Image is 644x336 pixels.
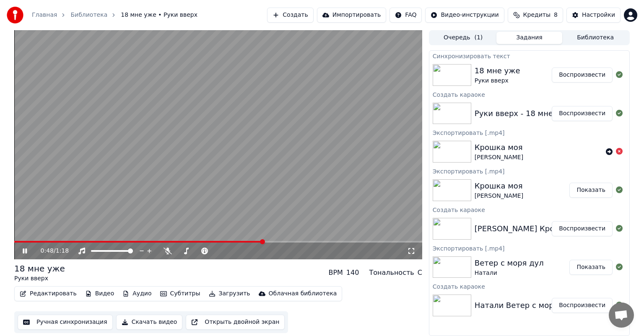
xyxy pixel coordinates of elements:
[157,288,204,300] button: Субтитры
[32,11,57,19] a: Главная
[390,8,422,23] button: FAQ
[429,51,629,61] div: Синхронизировать текст
[7,7,23,23] img: youka
[609,302,634,328] div: Открытый чат
[430,32,496,44] button: Очередь
[475,300,575,311] div: Натали Ветер с моря дул
[508,8,563,23] button: Кредиты8
[496,32,563,44] button: Задания
[425,8,504,23] button: Видео-инструкции
[474,34,483,42] span: ( 1 )
[475,269,544,277] div: Натали
[16,288,80,300] button: Редактировать
[475,153,523,162] div: [PERSON_NAME]
[116,315,183,330] button: Скачать видео
[317,8,387,23] button: Импортировать
[429,204,629,215] div: Создать караоке
[475,77,520,85] div: Руки вверх
[569,260,613,275] button: Показать
[475,257,544,269] div: Ветер с моря дул
[475,180,523,192] div: Крошка моя
[475,192,523,200] div: [PERSON_NAME]
[18,315,113,330] button: Ручная синхронизация
[41,247,54,255] span: 0:48
[369,268,414,278] div: Тональность
[552,298,613,313] button: Воспроизвести
[475,223,588,235] div: [PERSON_NAME] Крошка моя
[552,221,613,236] button: Воспроизвести
[569,183,613,198] button: Показать
[14,274,65,283] div: Руки вверх
[41,247,61,255] div: /
[554,11,558,19] span: 8
[56,247,69,255] span: 1:18
[119,288,155,300] button: Аудио
[429,243,629,253] div: Экспортировать [.mp4]
[566,8,621,23] button: Настройки
[475,142,523,153] div: Крошка моя
[82,288,118,300] button: Видео
[562,32,628,44] button: Библиотека
[429,166,629,176] div: Экспортировать [.mp4]
[418,268,422,278] div: C
[475,108,571,119] div: Руки вверх - 18 мне уже
[523,11,551,19] span: Кредиты
[32,11,197,19] nav: breadcrumb
[14,263,65,274] div: 18 мне уже
[269,289,337,298] div: Облачная библиотека
[70,11,107,19] a: Библиотека
[346,268,359,278] div: 140
[121,11,197,19] span: 18 мне уже • Руки вверх
[186,315,285,330] button: Открыть двойной экран
[429,127,629,137] div: Экспортировать [.mp4]
[328,268,343,278] div: BPM
[205,288,254,300] button: Загрузить
[429,281,629,291] div: Создать караоке
[475,65,520,77] div: 18 мне уже
[267,8,313,23] button: Создать
[552,106,613,121] button: Воспроизвести
[582,11,615,19] div: Настройки
[429,89,629,99] div: Создать караоке
[552,67,613,83] button: Воспроизвести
